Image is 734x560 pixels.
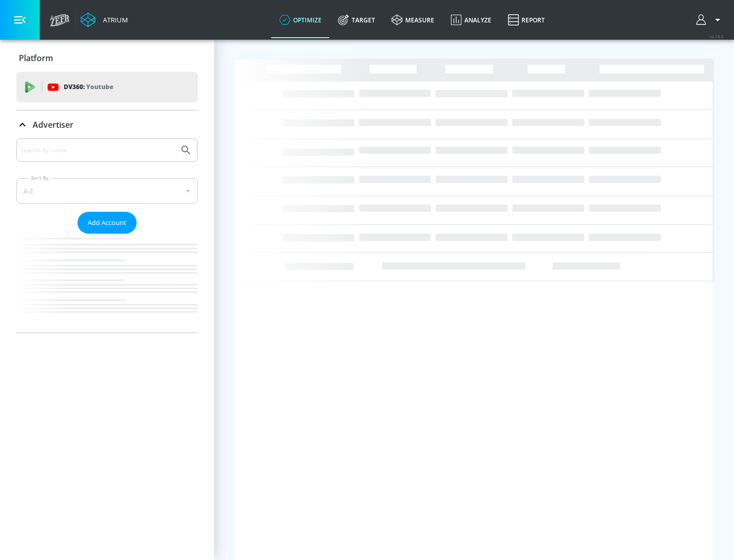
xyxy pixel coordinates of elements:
div: Advertiser [16,110,198,139]
div: Advertiser [16,138,198,332]
div: Atrium [99,15,128,24]
p: DV360: [64,81,113,93]
p: Advertiser [33,119,73,130]
p: Platform [19,52,53,64]
a: Report [500,2,553,38]
a: Target [330,2,383,38]
p: Youtube [86,81,113,92]
a: Atrium [81,12,128,27]
button: Add Account [77,212,137,234]
a: measure [383,2,442,38]
input: Search by name [20,144,175,157]
span: v 4.28.0 [710,34,724,39]
div: DV360: Youtube [16,72,198,102]
div: Platform [16,44,198,72]
a: Analyze [442,2,500,38]
nav: list of Advertiser [16,234,198,332]
span: Add Account [88,217,126,229]
label: Sort By [29,175,51,181]
div: A-Z [16,178,198,204]
a: optimize [271,2,330,38]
